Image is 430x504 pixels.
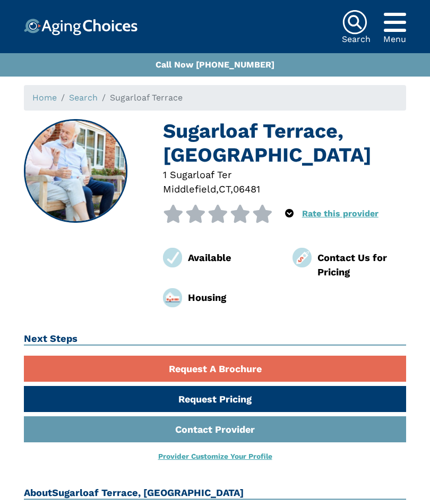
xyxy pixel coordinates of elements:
span: Sugarloaf Terrace [110,93,183,103]
div: Menu [383,35,406,44]
div: Contact Us for Pricing [317,250,406,280]
div: Popover trigger [383,10,406,35]
div: 06481 [233,182,260,196]
div: Housing [188,290,277,305]
a: Request A Brochure [24,356,406,382]
img: Choice! [24,19,137,36]
span: Middlefield [163,183,216,195]
a: Provider Customize Your Profile [158,452,272,460]
span: , [216,183,219,195]
div: Popover trigger [285,205,294,223]
nav: breadcrumb [24,85,406,111]
h2: Next Steps [24,333,406,346]
div: Available [188,250,277,265]
div: 1 Sugarloaf Ter [163,167,406,182]
a: Request Pricing [24,386,406,412]
h2: About Sugarloaf Terrace, [GEOGRAPHIC_DATA] [24,487,406,500]
img: search-icon.svg [342,10,367,35]
a: Search [69,93,98,103]
span: , [230,183,233,195]
div: Search [342,35,371,44]
h1: Sugarloaf Terrace, [GEOGRAPHIC_DATA] [163,119,406,167]
a: Rate this provider [302,208,379,219]
a: Home [32,93,57,103]
a: Call Now [PHONE_NUMBER] [156,60,274,70]
img: Sugarloaf Terrace, Middlefield CT [25,120,127,222]
span: CT [219,183,230,195]
a: Contact Provider [24,416,406,442]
